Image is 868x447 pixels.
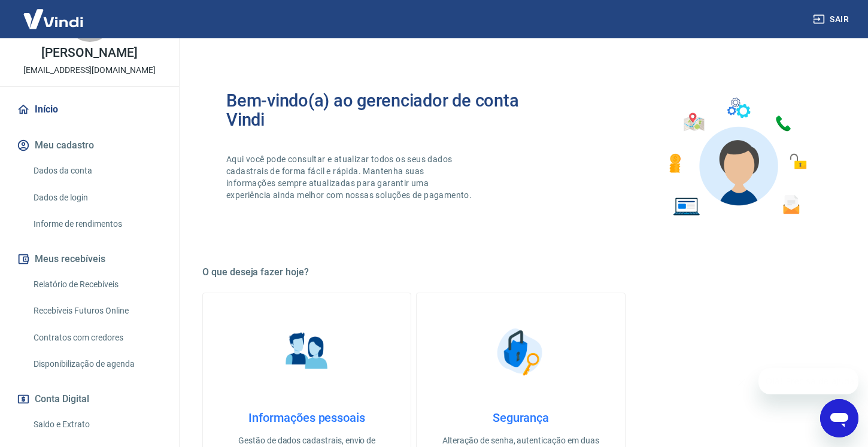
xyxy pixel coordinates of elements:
p: Aqui você pode consultar e atualizar todos os seus dados cadastrais de forma fácil e rápida. Mant... [226,153,474,201]
iframe: Botão para abrir a janela de mensagens [820,399,858,437]
a: Contratos com credores [29,326,165,350]
button: Meu cadastro [14,132,165,159]
span: Olá! Precisa de ajuda? [7,8,101,18]
p: [PERSON_NAME] [41,47,137,59]
h4: Informações pessoais [222,410,391,425]
a: Disponibilização de agenda [29,352,165,376]
iframe: Mensagem da empresa [758,368,858,394]
p: [EMAIL_ADDRESS][DOMAIN_NAME] [23,64,156,77]
h2: Bem-vindo(a) ao gerenciador de conta Vindi [226,91,521,129]
iframe: Fechar mensagem [730,370,754,394]
a: Relatório de Recebíveis [29,272,165,297]
a: Recebíveis Futuros Online [29,299,165,323]
h4: Segurança [436,410,605,425]
a: Informe de rendimentos [29,212,165,236]
button: Sair [811,8,854,31]
a: Dados da conta [29,159,165,183]
button: Meus recebíveis [14,246,165,272]
img: Imagem de um avatar masculino com diversos icones exemplificando as funcionalidades do gerenciado... [658,91,815,223]
a: Saldo e Extrato [29,412,165,437]
button: Conta Digital [14,386,165,412]
a: Dados de login [29,186,165,210]
img: Vindi [14,1,92,37]
h5: O que deseja fazer hoje? [202,266,839,278]
a: Início [14,96,165,123]
img: Informações pessoais [277,322,337,382]
img: Segurança [491,322,551,382]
